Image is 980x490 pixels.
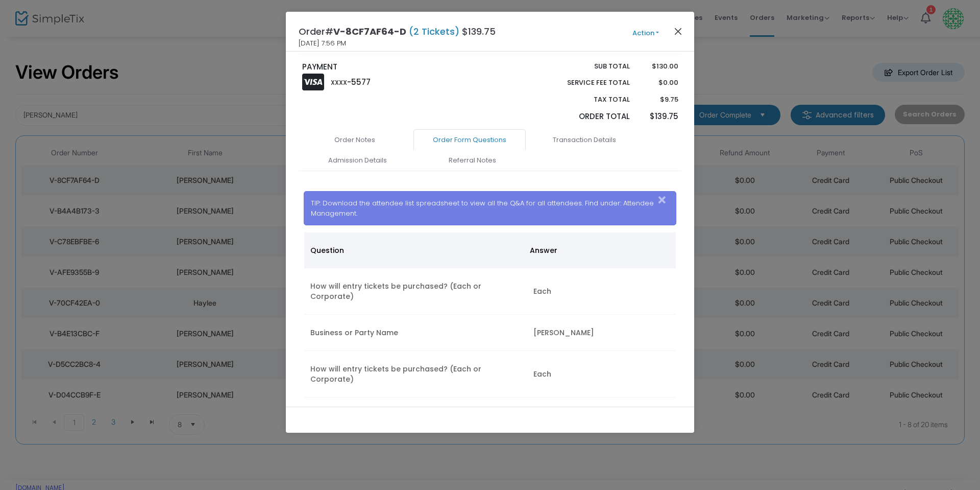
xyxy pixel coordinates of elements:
td: How will entry tickets be purchased? (Each or Corporate) [304,351,527,398]
p: Service Fee Total [543,78,630,88]
td: Business or Party Name [304,315,527,351]
td: How will entry tickets be purchased? (Each or Corporate) [304,268,527,315]
a: Order Notes [299,129,411,151]
td: [PERSON_NAME] [527,398,676,434]
p: $139.75 [640,111,678,123]
p: PAYMENT [302,61,485,73]
span: (2 Tickets) [406,25,462,38]
p: Sub total [543,61,630,72]
th: Question [304,232,524,268]
button: Close [672,25,685,38]
p: Order Total [543,111,630,123]
td: [PERSON_NAME] [527,315,676,351]
a: Transaction Details [528,129,641,151]
p: Tax Total [543,95,630,105]
p: $9.75 [640,95,678,105]
button: Close [655,192,676,208]
a: Admission Details [301,150,413,171]
span: [DATE] 7:56 PM [299,38,346,49]
p: $0.00 [640,78,678,88]
p: $130.00 [640,61,678,72]
div: TIP: Download the attendee list spreadsheet to view all the Q&A for all attendees. Find under: At... [304,191,677,225]
h4: Order# $139.75 [299,25,496,38]
td: Business or Party Name [304,398,527,434]
span: XXXX [331,78,347,87]
td: Each [527,351,676,398]
a: Order Form Questions [413,129,526,151]
button: Action [615,28,676,39]
span: V-8CF7AF64-D [333,25,406,38]
td: Each [527,268,676,315]
span: -5577 [347,77,371,87]
a: Referral Notes [416,150,528,171]
div: Data table [304,232,676,434]
th: Answer [524,232,670,268]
